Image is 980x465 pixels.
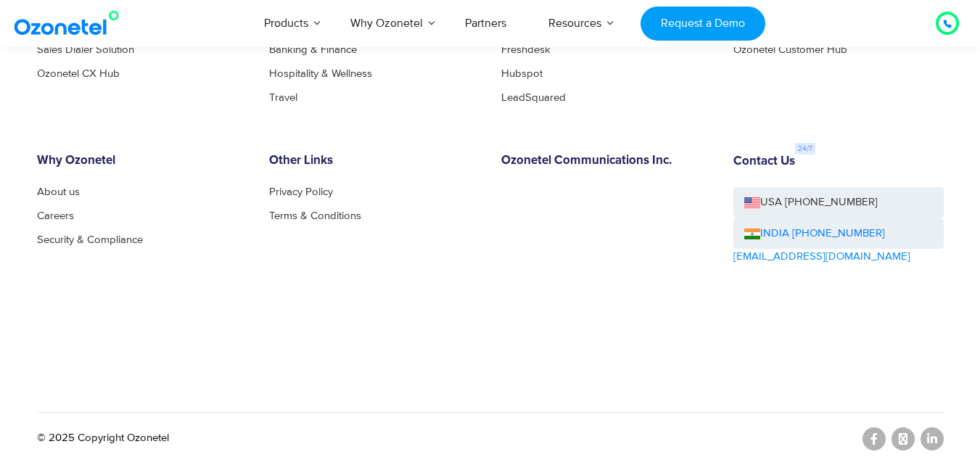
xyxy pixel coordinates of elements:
a: USA [PHONE_NUMBER] [733,187,944,218]
a: Terms & Conditions [269,210,361,221]
a: INDIA [PHONE_NUMBER] [744,226,885,242]
h6: Other Links [269,154,479,168]
a: Sales Dialer Solution [37,44,134,55]
img: us-flag.png [744,197,760,208]
a: Careers [37,210,74,221]
a: LeadSquared [501,92,566,103]
img: ind-flag.png [744,229,760,239]
a: Hospitality & Wellness [269,68,372,79]
a: Security & Compliance [37,234,143,245]
a: Privacy Policy [269,186,333,197]
h6: Ozonetel Communications Inc. [501,154,712,168]
p: © 2025 Copyright Ozonetel [37,430,169,447]
a: About us [37,186,80,197]
a: Hubspot [501,68,543,79]
a: [EMAIL_ADDRESS][DOMAIN_NAME] [733,249,910,266]
h6: Why Ozonetel [37,154,247,168]
h6: Contact Us [733,155,795,169]
a: Freshdesk [501,44,551,55]
a: Travel [269,92,297,103]
a: Ozonetel CX Hub [37,68,120,79]
a: Banking & Finance [269,44,357,55]
a: Request a Demo [641,7,765,41]
a: Ozonetel Customer Hub [733,44,847,55]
